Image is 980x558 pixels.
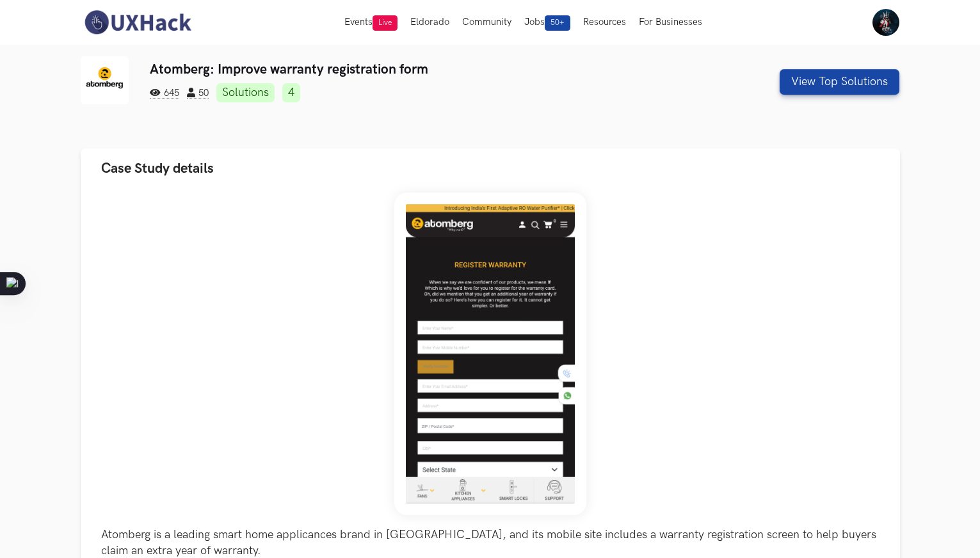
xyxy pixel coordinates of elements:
[780,69,899,95] button: View Top Solutions
[872,9,899,36] img: Your profile pic
[282,83,300,102] a: 4
[81,9,195,36] img: UXHack-logo.png
[150,61,692,77] h3: Atomberg: Improve warranty registration form
[150,88,179,99] span: 645
[545,15,570,31] span: 50+
[394,193,586,515] img: Weekend_Hackathon_76_banner.png
[81,148,900,189] button: Case Study details
[101,160,214,177] span: Case Study details
[187,88,209,99] span: 50
[81,56,129,104] img: Atomberg logo
[216,83,275,102] a: Solutions
[373,15,398,31] span: Live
